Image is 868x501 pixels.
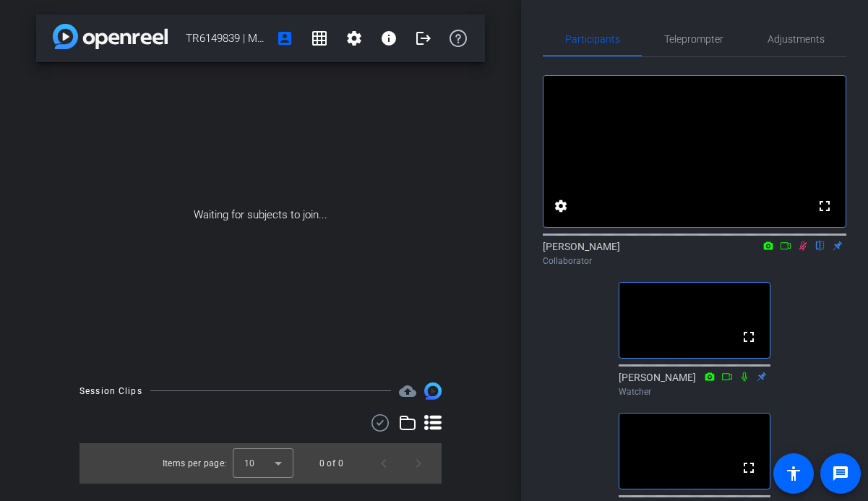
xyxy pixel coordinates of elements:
[785,465,802,482] mat-icon: accessibility
[740,328,757,346] mat-icon: fullscreen
[664,34,723,44] span: Teleprompter
[36,62,485,368] div: Waiting for subjects to join...
[163,456,227,471] div: Items per page:
[424,382,442,400] img: Session clips
[53,24,168,49] img: app-logo
[552,197,570,215] mat-icon: settings
[401,446,436,481] button: Next page
[565,34,620,44] span: Participants
[399,382,416,400] span: Destinations for your clips
[186,24,267,53] span: TR6149839 | Myth Busters Open Reel Session - TR lacks GenAI tax solutions & behind competitors
[543,254,846,267] div: Collaborator
[619,385,770,398] div: Watcher
[816,197,833,215] mat-icon: fullscreen
[832,465,849,482] mat-icon: message
[380,30,398,47] mat-icon: info
[768,34,825,44] span: Adjustments
[415,30,432,47] mat-icon: logout
[345,30,363,47] mat-icon: settings
[399,382,416,400] mat-icon: cloud_upload
[366,446,401,481] button: Previous page
[812,239,829,252] mat-icon: flip
[619,370,770,398] div: [PERSON_NAME]
[311,30,328,47] mat-icon: grid_on
[543,239,846,267] div: [PERSON_NAME]
[80,384,142,398] div: Session Clips
[276,30,293,47] mat-icon: account_box
[319,456,343,471] div: 0 of 0
[740,459,757,476] mat-icon: fullscreen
